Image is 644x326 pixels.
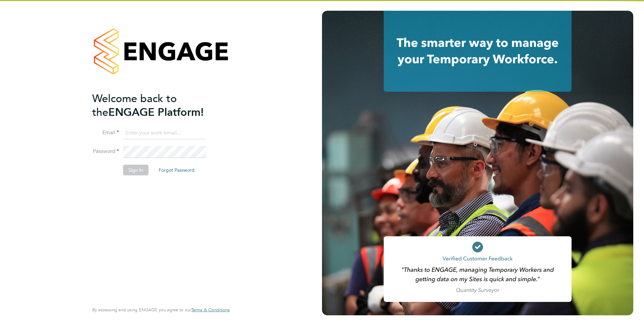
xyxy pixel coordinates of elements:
span: Terms & Conditions [191,307,230,313]
label: Password [92,148,119,155]
span: By accessing and using ENGAGE you agree to our [92,307,230,313]
a: Terms & Conditions [191,307,230,313]
label: Email [92,129,119,136]
h2: ENGAGE Platform! [92,92,223,119]
input: Enter your work email... [123,127,206,139]
button: Sign In [123,165,149,175]
button: Forgot Password [153,165,200,175]
span: Welcome back to the [92,92,177,119]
